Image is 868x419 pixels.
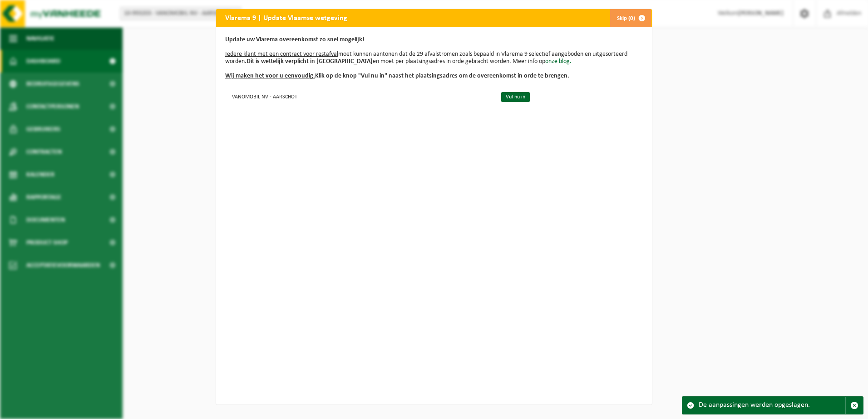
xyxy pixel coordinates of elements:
h2: Vlarema 9 | Update Vlaamse wetgeving [216,9,356,26]
p: moet kunnen aantonen dat de 29 afvalstromen zoals bepaald in Vlarema 9 selectief aangeboden en ui... [225,36,643,80]
td: VANOMOBIL NV - AARSCHOT [225,89,493,104]
a: Vul nu in [501,92,530,102]
button: Skip (0) [610,9,651,27]
b: Update uw Vlarema overeenkomst zo snel mogelijk! [225,36,365,43]
u: Iedere klant met een contract voor restafval [225,51,338,58]
b: Dit is wettelijk verplicht in [GEOGRAPHIC_DATA] [247,58,373,65]
b: Klik op de knop "Vul nu in" naast het plaatsingsadres om de overeenkomst in orde te brengen. [225,73,569,79]
a: onze blog. [545,58,572,65]
u: Wij maken het voor u eenvoudig. [225,73,315,79]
